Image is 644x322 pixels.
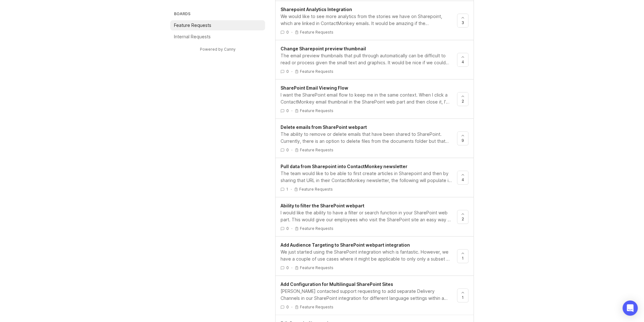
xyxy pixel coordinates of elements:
span: 4 [461,177,464,182]
span: 1 [462,295,464,300]
p: Feature Requests [300,305,333,310]
div: · [291,304,292,310]
span: Ability to filter the SharePoint webpart [281,203,364,208]
span: Sharepoint Analytics Integration [281,7,352,12]
div: · [291,29,292,35]
span: Add Configuration for Multilingual SharePoint Sites [281,281,393,287]
span: 0 [286,29,289,35]
h3: Boards [173,10,265,19]
p: Feature Requests [300,226,333,231]
a: Ability to filter the SharePoint webpartI would like the ability to have a filter or search funct... [281,202,457,231]
p: Feature Requests [300,148,333,153]
button: 4 [457,53,468,67]
span: 3 [461,20,464,25]
span: 2 [462,216,464,222]
div: The ability to remove or delete emails that have been shared to SharePoint. Currently, there is a... [281,131,452,145]
div: Open Intercom Messenger [622,300,638,316]
div: · [291,69,292,74]
p: Feature Requests [300,108,333,113]
div: · [291,147,292,153]
div: · [291,226,292,231]
a: Delete emails from SharePoint webpartThe ability to remove or delete emails that have been shared... [281,124,457,153]
a: Internal Requests [170,32,265,42]
div: We would like to see more analytics from the stories we have on Sharepoint, which are linked in C... [281,13,452,27]
div: We just started using the SharePoint integration which is fantastic. However, we have a couple of... [281,249,452,262]
a: Change Sharepoint preview thumbnailThe email preview thumbnails that pull through automatically c... [281,45,457,74]
div: · [291,186,292,192]
span: 9 [461,138,464,143]
button: 4 [457,171,468,185]
div: I would like the ability to have a filter or search function in your SharePoint web part. This wo... [281,209,452,223]
span: 0 [286,304,289,310]
button: 1 [457,249,468,263]
a: Sharepoint Analytics IntegrationWe would like to see more analytics from the stories we have on S... [281,6,457,35]
div: [PERSON_NAME] contacted support requesting to add separate Delivery Channels in our SharePoint in... [281,288,452,302]
div: · [291,265,292,270]
span: 4 [461,59,464,65]
p: Feature Requests [174,22,211,28]
p: Feature Requests [299,187,333,192]
span: 0 [286,147,289,153]
span: 1 [462,256,464,261]
span: Pull data from Sharepoint into ContactMonkey newsletter [281,164,407,169]
span: 0 [286,226,289,231]
button: 9 [457,131,468,145]
div: · [291,108,292,113]
p: Internal Requests [174,34,211,40]
span: Change Sharepoint preview thumbnail [281,46,366,51]
button: 3 [457,14,468,28]
a: SharePoint Email Viewing FlowI want the SharePoint email flow to keep me in the same context. Whe... [281,85,457,113]
span: Delete emails from SharePoint webpart [281,124,367,130]
button: 1 [457,288,468,302]
div: I want the SharePoint email flow to keep me in the same context. When I click a ContactMonkey ema... [281,92,452,105]
span: 0 [286,265,289,270]
a: Add Audience Targeting to SharePoint webpart integrationWe just started using the SharePoint inte... [281,242,457,270]
a: Pull data from Sharepoint into ContactMonkey newsletterThe team would like to be able to first cr... [281,163,457,192]
div: The team would like to be able to first create articles in Sharepoint and then by sharing that UR... [281,170,452,184]
span: 2 [462,98,464,104]
p: Feature Requests [300,30,333,35]
p: Feature Requests [300,265,333,270]
div: The email preview thumbnails that pull through automatically can be difficult to read or process ... [281,52,452,66]
span: 1 [286,186,288,192]
p: Feature Requests [300,69,333,74]
span: 0 [286,108,289,113]
a: Feature Requests [170,20,265,30]
span: Add Audience Targeting to SharePoint webpart integration [281,242,410,248]
a: Powered by Canny [199,46,237,53]
button: 2 [457,210,468,224]
span: SharePoint Email Viewing Flow [281,85,348,91]
a: Add Configuration for Multilingual SharePoint Sites[PERSON_NAME] contacted support requesting to ... [281,281,457,310]
span: 0 [286,69,289,74]
button: 2 [457,92,468,106]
